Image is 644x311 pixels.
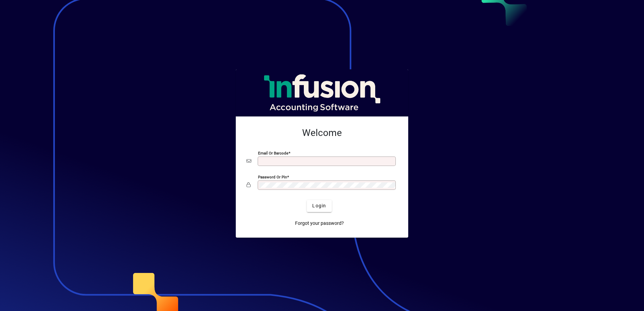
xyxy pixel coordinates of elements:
[295,220,344,227] span: Forgot your password?
[312,202,326,209] span: Login
[258,150,288,155] mat-label: Email or Barcode
[307,200,331,212] button: Login
[258,174,287,179] mat-label: Password or Pin
[292,217,347,230] a: Forgot your password?
[247,127,397,139] h2: Welcome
